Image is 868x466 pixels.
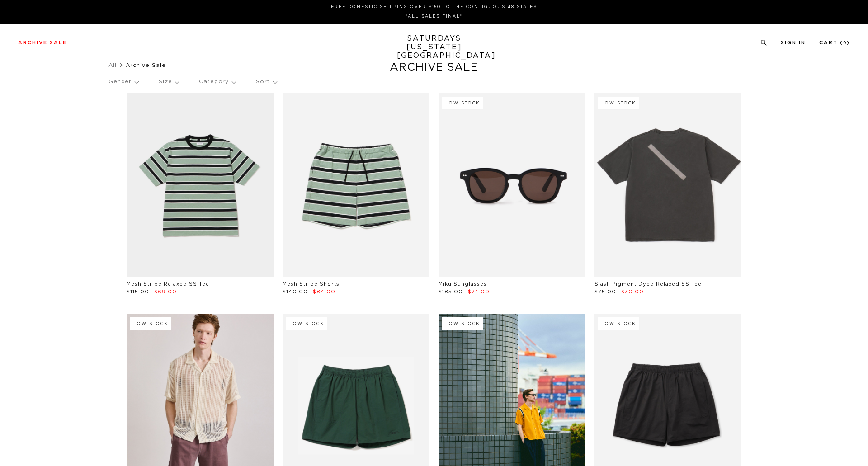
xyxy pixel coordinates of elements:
span: $185.00 [439,289,463,294]
span: $74.00 [468,289,490,294]
div: Low Stock [442,97,483,109]
a: Archive Sale [18,40,67,45]
span: $84.00 [313,289,335,294]
a: Slash Pigment Dyed Relaxed SS Tee [594,282,702,287]
a: SATURDAYS[US_STATE][GEOGRAPHIC_DATA] [397,34,472,60]
p: *ALL SALES FINAL* [22,13,846,20]
span: $69.00 [154,289,177,294]
span: $75.00 [594,289,616,294]
small: 0 [843,41,847,45]
p: Size [159,71,179,92]
span: Archive Sale [126,62,166,68]
a: Sign In [781,40,806,45]
a: Cart (0) [819,40,850,45]
p: Sort [256,71,276,92]
div: Low Stock [598,97,639,109]
p: FREE DOMESTIC SHIPPING OVER $150 TO THE CONTIGUOUS 48 STATES [22,4,846,10]
a: All [108,62,117,68]
span: $115.00 [127,289,149,294]
a: Mesh Stripe Shorts [283,282,340,287]
a: Mesh Stripe Relaxed SS Tee [127,282,209,287]
div: Low Stock [598,317,639,330]
span: $30.00 [621,289,644,294]
div: Low Stock [130,317,171,330]
div: Low Stock [286,317,327,330]
span: $140.00 [283,289,308,294]
p: Gender [108,71,138,92]
a: Miku Sunglasses [439,282,487,287]
div: Low Stock [442,317,483,330]
p: Category [199,71,236,92]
